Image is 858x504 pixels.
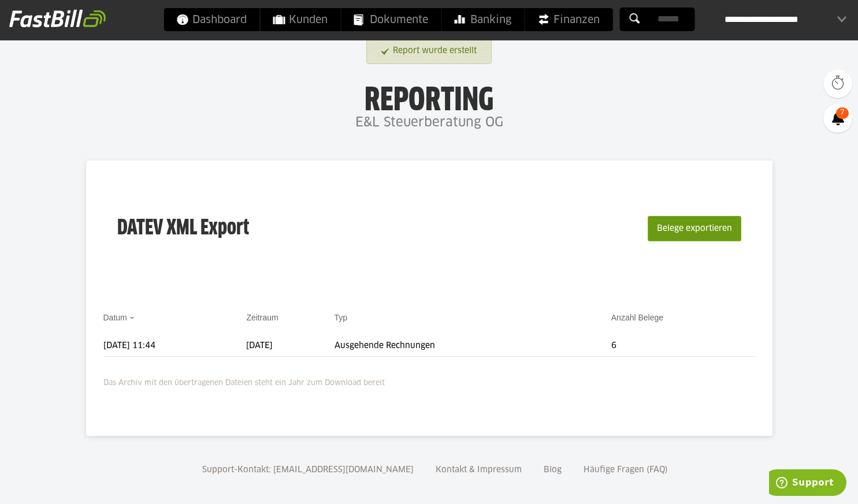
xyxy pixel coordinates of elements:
a: Banking [441,8,524,31]
p: Das Archiv mit den übertragenen Dateien steht ein Jahr zum Download bereit [103,371,755,390]
span: Finanzen [537,8,600,31]
a: Dashboard [164,8,259,31]
td: [DATE] 11:44 [103,335,247,357]
a: Kontakt & Impressum [432,466,526,474]
img: fastbill_logo_white.png [9,9,106,28]
a: Blog [540,466,566,474]
td: 6 [611,335,755,357]
span: Banking [454,8,511,31]
td: Ausgehende Rechnungen [335,335,611,357]
img: sort_desc.gif [129,317,137,319]
a: Dokumente [341,8,441,31]
h1: Reporting [116,81,742,111]
iframe: Öffnet ein Widget, in dem Sie weitere Informationen finden [769,469,846,498]
a: Kunden [260,8,340,31]
a: 7 [823,104,852,133]
span: Kunden [273,8,328,31]
a: Finanzen [525,8,612,31]
a: Zeitraum [246,313,278,322]
span: Dashboard [176,8,247,31]
a: Häufige Fragen (FAQ) [580,466,672,474]
a: Anzahl Belege [611,313,663,322]
h3: DATEV XML Export [117,192,249,266]
a: Datum [103,313,127,322]
button: Belege exportieren [648,216,741,241]
a: Typ [335,313,348,322]
span: Dokumente [354,8,428,31]
a: Support-Kontakt: [EMAIL_ADDRESS][DOMAIN_NAME] [198,466,418,474]
td: [DATE] [246,335,334,357]
a: Report wurde erstellt [381,40,477,62]
span: 7 [836,107,849,119]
